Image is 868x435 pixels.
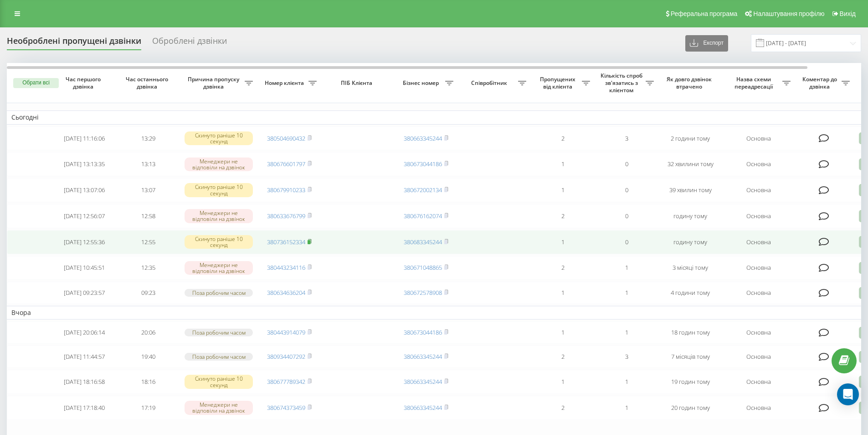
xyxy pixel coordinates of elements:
[267,263,305,272] a: 380443234116
[185,183,253,197] div: Скинуто раніше 10 секунд
[531,370,595,394] td: 1
[116,230,180,254] td: 12:55
[185,401,253,414] div: Менеджери не відповіли на дзвінок
[185,353,253,361] div: Поза робочим часом
[531,178,595,202] td: 1
[722,370,795,394] td: Основна
[267,160,305,168] a: 380676601797
[753,10,824,17] span: Налаштування профілю
[116,178,180,202] td: 13:07
[837,383,859,405] div: Open Intercom Messenger
[722,152,795,176] td: Основна
[267,404,305,412] a: 380674373459
[52,321,116,344] td: [DATE] 20:06:14
[800,76,842,90] span: Коментар до дзвінка
[52,126,116,151] td: [DATE] 11:16:06
[52,282,116,304] td: [DATE] 09:23:57
[595,282,658,304] td: 1
[60,76,109,90] span: Час першого дзвінка
[116,346,180,368] td: 19:40
[658,152,722,176] td: 32 хвилини тому
[116,152,180,176] td: 13:13
[531,321,595,344] td: 1
[404,263,442,272] a: 380671048865
[595,152,658,176] td: 0
[404,212,442,220] a: 380676162074
[658,126,722,151] td: 2 години тому
[267,352,305,361] a: 380934407292
[658,396,722,420] td: 20 годин тому
[52,178,116,202] td: [DATE] 13:07:06
[185,76,245,90] span: Причина пропуску дзвінка
[267,134,305,142] a: 380504690432
[399,79,445,87] span: Бізнес номер
[595,370,658,394] td: 1
[599,72,646,94] span: Кількість спроб зв'язатись з клієнтом
[595,178,658,202] td: 0
[185,235,253,249] div: Скинуто раніше 10 секунд
[531,282,595,304] td: 1
[595,346,658,368] td: 3
[722,282,795,304] td: Основна
[185,329,253,336] div: Поза робочим часом
[685,35,728,52] button: Експорт
[595,230,658,254] td: 0
[531,346,595,368] td: 2
[658,370,722,394] td: 19 годин тому
[267,288,305,297] a: 380634636204
[722,230,795,254] td: Основна
[404,186,442,194] a: 380672002134
[722,126,795,151] td: Основна
[666,76,715,90] span: Як довго дзвінок втрачено
[722,256,795,280] td: Основна
[267,328,305,336] a: 380443914079
[267,377,305,386] a: 380677789342
[531,126,595,151] td: 2
[7,36,141,50] div: Необроблені пропущені дзвінки
[404,288,442,297] a: 380672578908
[462,79,518,87] span: Співробітник
[595,321,658,344] td: 1
[267,212,305,220] a: 380633676799
[722,396,795,420] td: Основна
[722,204,795,228] td: Основна
[595,396,658,420] td: 1
[658,178,722,202] td: 39 хвилин тому
[116,256,180,280] td: 12:35
[116,126,180,151] td: 13:29
[52,256,116,280] td: [DATE] 10:45:51
[116,282,180,304] td: 09:23
[658,256,722,280] td: 3 місяці тому
[531,204,595,228] td: 2
[116,321,180,344] td: 20:06
[185,157,253,171] div: Менеджери не відповіли на дзвінок
[595,204,658,228] td: 0
[404,404,442,412] a: 380663345244
[404,160,442,168] a: 380673044186
[840,10,856,17] span: Вихід
[185,209,253,223] div: Менеджери не відповіли на дзвінок
[531,152,595,176] td: 1
[116,396,180,420] td: 17:19
[722,321,795,344] td: Основна
[658,204,722,228] td: годину тому
[52,396,116,420] td: [DATE] 17:18:40
[722,346,795,368] td: Основна
[329,79,386,87] span: ПІБ Клієнта
[658,282,722,304] td: 4 години тому
[658,230,722,254] td: годину тому
[13,78,59,88] button: Обрати всі
[52,346,116,368] td: [DATE] 11:44:57
[123,76,173,90] span: Час останнього дзвінка
[722,178,795,202] td: Основна
[267,238,305,246] a: 380736152334
[52,370,116,394] td: [DATE] 18:16:58
[404,328,442,336] a: 380673044186
[52,230,116,254] td: [DATE] 12:55:36
[52,152,116,176] td: [DATE] 13:13:35
[267,186,305,194] a: 380679910233
[404,377,442,386] a: 380663345244
[531,256,595,280] td: 2
[658,346,722,368] td: 7 місяців тому
[185,131,253,145] div: Скинуто раніше 10 секунд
